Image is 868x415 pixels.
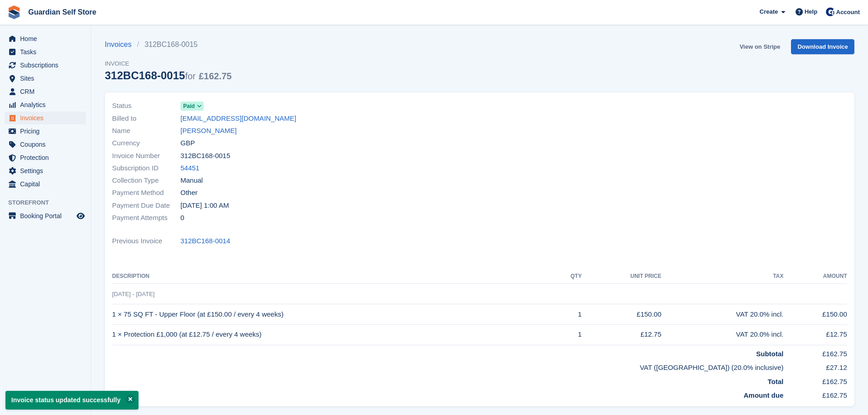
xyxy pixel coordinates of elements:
[180,138,195,149] span: GBP
[112,359,784,373] td: VAT ([GEOGRAPHIC_DATA]) (20.0% inclusive)
[180,175,203,186] span: Manual
[768,378,784,385] strong: Total
[112,236,180,246] span: Previous Invoice
[582,269,662,284] th: Unit Price
[582,324,662,345] td: £12.75
[112,200,180,211] span: Payment Due Date
[183,102,195,110] span: Paid
[112,269,553,284] th: Description
[5,210,86,222] a: menu
[20,112,75,124] span: Invoices
[20,72,75,85] span: Sites
[112,113,180,124] span: Billed to
[826,7,835,16] img: Tom Scott
[75,210,86,221] a: Preview store
[5,151,86,164] a: menu
[180,151,230,161] span: 312BC168-0015
[105,39,231,50] nav: breadcrumbs
[736,39,784,54] a: View on Stripe
[5,178,86,190] a: menu
[20,138,75,151] span: Coupons
[112,291,154,297] span: [DATE] - [DATE]
[180,200,229,211] time: 2025-10-05 00:00:00 UTC
[185,71,195,81] span: for
[180,236,230,246] a: 312BC168-0014
[7,5,21,19] img: stora-icon-8386f47178a22dfd0bd8f6a31ec36ba5ce8667c1dd55bd0f319d3a0aa187defe.svg
[5,112,86,124] a: menu
[5,46,86,58] a: menu
[180,213,184,223] span: 0
[20,59,75,72] span: Subscriptions
[784,359,847,373] td: £27.12
[662,329,784,340] div: VAT 20.0% incl.
[180,188,198,198] span: Other
[25,5,100,20] a: Guardian Self Store
[8,198,91,207] span: Storefront
[5,32,86,45] a: menu
[784,387,847,401] td: £162.75
[744,391,784,399] strong: Amount due
[112,324,553,345] td: 1 × Protection £1,000 (at £12.75 / every 4 weeks)
[112,138,180,149] span: Currency
[112,163,180,174] span: Subscription ID
[112,151,180,161] span: Invoice Number
[5,125,86,138] a: menu
[112,304,553,325] td: 1 × 75 SQ FT - Upper Floor (at £150.00 / every 4 weeks)
[180,126,236,136] a: [PERSON_NAME]
[20,151,75,164] span: Protection
[5,391,139,410] p: Invoice status updated successfully
[760,7,778,16] span: Create
[756,350,784,358] strong: Subtotal
[553,324,581,345] td: 1
[20,210,75,222] span: Booking Portal
[805,7,817,16] span: Help
[20,32,75,45] span: Home
[20,85,75,98] span: CRM
[105,59,231,68] span: Invoice
[5,59,86,72] a: menu
[5,138,86,151] a: menu
[662,309,784,320] div: VAT 20.0% incl.
[784,269,847,284] th: Amount
[553,304,581,325] td: 1
[784,373,847,387] td: £162.75
[105,69,231,82] div: 312BC168-0015
[20,46,75,58] span: Tasks
[784,324,847,345] td: £12.75
[5,98,86,111] a: menu
[20,125,75,138] span: Pricing
[20,178,75,190] span: Capital
[180,113,296,124] a: [EMAIL_ADDRESS][DOMAIN_NAME]
[112,188,180,198] span: Payment Method
[199,71,231,81] span: £162.75
[5,164,86,177] a: menu
[784,304,847,325] td: £150.00
[112,126,180,136] span: Name
[112,175,180,186] span: Collection Type
[180,101,204,111] a: Paid
[5,72,86,85] a: menu
[5,85,86,98] a: menu
[20,98,75,111] span: Analytics
[112,213,180,223] span: Payment Attempts
[553,269,581,284] th: QTY
[784,345,847,359] td: £162.75
[662,269,784,284] th: Tax
[112,101,180,111] span: Status
[180,163,200,174] a: 54451
[791,39,854,54] a: Download Invoice
[836,8,860,17] span: Account
[582,304,662,325] td: £150.00
[20,164,75,177] span: Settings
[105,39,137,50] a: Invoices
